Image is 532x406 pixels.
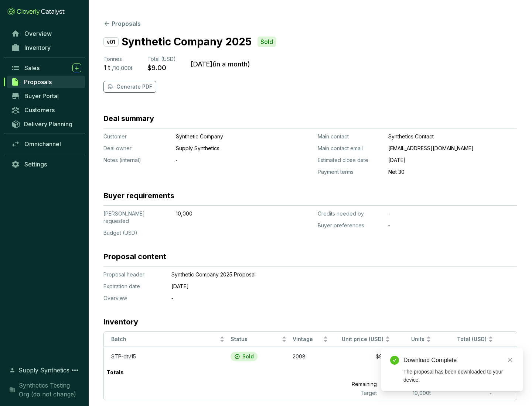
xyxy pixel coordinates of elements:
[103,295,163,302] p: Overview
[7,118,85,130] a: Delivery Planning
[103,145,170,152] p: Deal owner
[24,44,51,51] span: Inventory
[331,347,393,366] td: $9.00
[24,120,72,128] span: Delivery Planning
[388,210,517,217] p: -
[393,332,434,347] th: Units
[290,332,331,347] th: Vintage
[457,336,487,342] span: Total (USD)
[103,190,174,201] h3: Buyer requirements
[7,104,85,116] a: Customers
[24,64,40,72] span: Sales
[103,271,163,278] p: Proposal header
[103,317,138,327] h3: Inventory
[388,145,517,152] p: [EMAIL_ADDRESS][DOMAIN_NAME]
[396,336,425,343] span: Units
[342,336,383,342] span: Unit price (USD)
[318,222,382,229] p: Buyer preferences
[176,210,276,217] p: 10,000
[103,113,154,124] h3: Deal summary
[403,356,514,365] div: Download Complete
[103,230,137,236] span: Budget (USD)
[24,30,52,37] span: Overview
[7,62,85,74] a: Sales
[24,161,47,168] span: Settings
[111,353,136,359] a: STP-dtv15
[103,133,170,140] p: Customer
[434,347,496,366] td: $9.00
[260,38,273,46] p: Sold
[176,145,276,152] p: Supply Synthetics
[116,83,152,90] p: Generate PDF
[319,389,380,397] p: Target
[380,379,434,389] p: 9,999 t
[508,357,513,362] span: close
[231,336,280,343] span: Status
[7,27,85,40] a: Overview
[393,347,434,366] td: 1
[18,366,69,375] span: Supply Synthetics
[319,379,380,389] p: Remaining
[390,356,399,365] span: check-circle
[290,347,331,366] td: 2008
[176,133,276,140] p: Synthetic Company
[122,34,252,49] p: Synthetic Company 2025
[7,90,85,102] a: Buyer Portal
[7,158,85,171] a: Settings
[103,63,110,72] p: 1 t
[171,283,482,290] p: [DATE]
[293,336,321,343] span: Vintage
[24,140,61,148] span: Omnichannel
[318,210,382,217] p: Credits needed by
[318,133,382,140] p: Main contact
[380,389,434,397] p: 10,000 t
[403,368,514,384] div: The proposal has been downloaded to your device.
[103,210,170,225] p: [PERSON_NAME] requested
[103,251,166,262] h3: Proposal content
[171,295,482,302] p: ‐
[147,63,166,72] p: $9.00
[111,336,218,343] span: Batch
[176,156,276,164] p: ‐
[24,106,55,114] span: Customers
[103,55,133,63] p: Tonnes
[171,271,482,278] p: Synthetic Company 2025 Proposal
[388,168,517,176] p: Net 30
[7,76,85,88] a: Proposals
[379,366,434,379] p: 1 t
[388,156,517,164] p: [DATE]
[19,381,81,399] span: Synthetics Testing Org (do not change)
[242,353,254,360] p: Sold
[147,56,176,62] span: Total (USD)
[318,156,382,164] p: Estimated close date
[318,145,382,152] p: Main contact email
[191,60,250,68] p: [DATE] ( in a month )
[104,366,127,379] p: Totals
[103,156,170,164] p: Notes (internal)
[112,65,133,72] p: / 10,000 t
[103,81,156,93] button: Generate PDF
[506,356,514,364] a: Close
[103,283,163,290] p: Expiration date
[228,332,290,347] th: Status
[388,133,517,140] p: Synthetics Contact
[103,19,141,28] button: Proposals
[24,78,52,86] span: Proposals
[388,222,517,229] p: ‐
[24,92,59,100] span: Buyer Portal
[318,168,382,176] p: Payment terms
[7,41,85,54] a: Inventory
[103,37,119,47] p: v01
[7,138,85,150] a: Omnichannel
[104,332,228,347] th: Batch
